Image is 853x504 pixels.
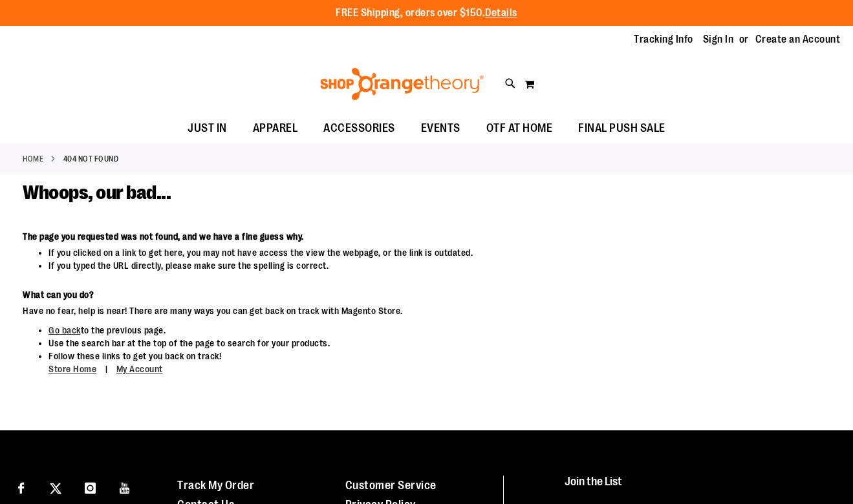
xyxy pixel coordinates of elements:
[755,32,841,47] a: Create an Account
[49,259,662,272] li: If you typed the URL directly, please make sure the spelling is correct.
[63,153,119,165] strong: 404 Not Found
[10,476,32,498] a: Visit our Facebook page
[486,114,553,143] span: OTF AT HOME
[45,476,67,498] a: Visit our X page
[99,358,114,381] span: |
[49,350,662,376] li: Follow these links to get you back on track!
[49,364,96,374] a: Store Home
[253,114,298,143] span: APPAREL
[177,479,254,492] a: Track My Order
[485,7,517,19] a: Details
[23,153,43,165] a: Home
[49,324,662,337] li: to the previous page.
[703,32,734,47] a: Sign In
[50,483,61,494] img: Twitter
[421,114,460,143] span: EVENTS
[23,288,662,301] dt: What can you do?
[49,337,662,350] li: Use the search bar at the top of the page to search for your products.
[79,476,102,498] a: Visit our Instagram page
[578,114,665,143] span: FINAL PUSH SALE
[323,114,395,143] span: ACCESSORIES
[318,68,486,100] img: Shop Orangetheory
[175,114,240,143] a: JUST IN
[188,114,227,143] span: JUST IN
[23,230,662,243] dt: The page you requested was not found, and we have a fine guess why.
[408,114,473,143] a: EVENTS
[336,6,517,21] p: FREE Shipping, orders over $150.
[565,114,678,143] a: FINAL PUSH SALE
[49,246,662,259] li: If you clicked on a link to get here, you may not have access the view the webpage, or the link i...
[116,364,163,374] a: My Account
[634,32,693,47] a: Tracking Info
[23,304,662,317] dd: Have no fear, help is near! There are many ways you can get back on track with Magento Store.
[565,476,830,499] h4: Join the List
[345,479,437,492] a: Customer Service
[310,114,408,143] a: ACCESSORIES
[473,114,566,143] a: OTF AT HOME
[114,476,136,498] a: Visit our Youtube page
[49,325,81,335] a: Go back
[23,182,171,204] span: Whoops, our bad...
[240,114,311,143] a: APPAREL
